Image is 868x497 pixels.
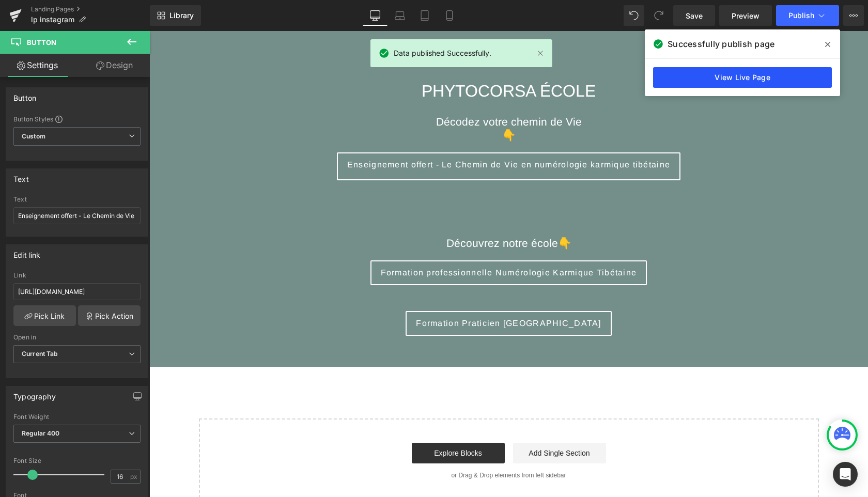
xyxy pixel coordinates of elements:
a: Formation professionnelle Numérologie Karmique Tibétaine [221,229,498,254]
span: Data published Successfully. [394,48,491,59]
span: Preview [732,10,760,21]
div: Button Styles [13,115,141,123]
button: Undo [624,5,644,26]
a: Design [77,54,152,77]
a: Preview [719,5,772,26]
span: lp instagram [31,15,74,24]
b: Regular 400 [22,429,60,437]
div: Link [13,272,141,279]
div: Open Intercom Messenger [833,462,858,487]
span: Successfully publish page [668,38,774,50]
a: Landing Pages [31,5,150,13]
span: px [130,473,139,480]
span: Publish [788,11,814,20]
span: Save [686,10,703,21]
a: Add Single Section [364,412,457,432]
div: Text [13,169,29,183]
p: or Drag & Drop elements from left sidebar [66,441,653,448]
span: Enseignement offert - Le Chemin de Vie en numérologie karmique tibétaine [198,128,521,140]
b: Custom [22,132,45,141]
div: Text [13,196,141,203]
div: Open in [13,334,141,341]
a: Formation Praticien [GEOGRAPHIC_DATA] [256,280,462,305]
div: Typography [13,386,56,401]
div: Font Size [13,457,141,464]
a: Mobile [437,5,462,26]
a: Enseignement offert - Le Chemin de Vie en numérologie karmique tibétaine [188,121,531,149]
span: Library [169,11,194,20]
a: Pick Action [78,305,141,326]
div: Font Weight [13,413,141,421]
a: View Live Page [653,67,832,88]
a: New Library [150,5,201,26]
a: Tablet [412,5,437,26]
a: Desktop [363,5,388,26]
a: Laptop [388,5,412,26]
span: PHYTOCORSA ÉCOLE [272,51,446,69]
button: More [843,5,864,26]
input: https://your-shop.myshopify.com [13,283,141,300]
div: Button [13,88,36,102]
div: Edit link [13,245,41,259]
span: Formation Praticien [GEOGRAPHIC_DATA] [267,286,452,299]
a: Explore Blocks [262,412,355,432]
a: Pick Link [13,305,76,326]
button: Redo [648,5,669,26]
button: Publish [776,5,839,26]
b: Current Tab [22,350,58,358]
span: Button [27,38,56,46]
span: Formation professionnelle Numérologie Karmique Tibétaine [231,236,488,248]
